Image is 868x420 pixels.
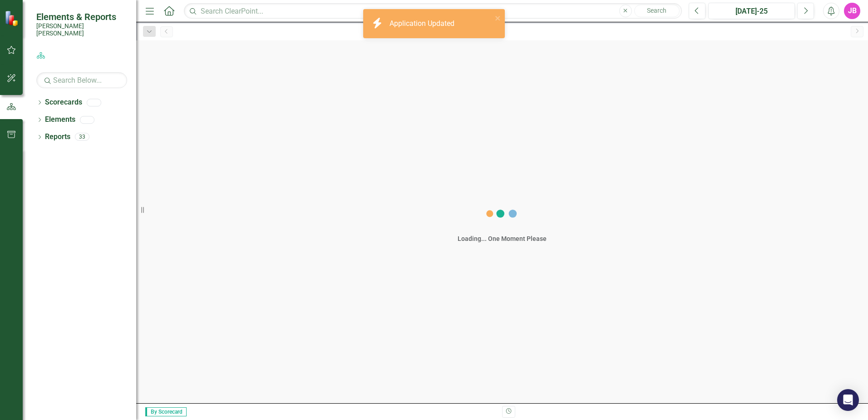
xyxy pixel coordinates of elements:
[36,11,127,22] span: Elements & Reports
[45,115,75,125] a: Elements
[75,133,89,141] div: 33
[45,132,70,142] a: Reports
[458,234,547,243] div: Loading... One Moment Please
[711,6,792,17] div: [DATE]-25
[36,72,127,88] input: Search Below...
[844,3,860,19] button: JB
[708,3,795,19] button: [DATE]-25
[390,19,457,29] div: Application Updated
[647,7,666,14] span: Search
[45,97,82,108] a: Scorecards
[837,389,859,411] div: Open Intercom Messenger
[495,13,501,23] button: close
[5,10,20,26] img: ClearPoint Strategy
[184,3,682,19] input: Search ClearPoint...
[36,22,127,37] small: [PERSON_NAME] [PERSON_NAME]
[634,5,680,17] button: Search
[145,407,187,416] span: By Scorecard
